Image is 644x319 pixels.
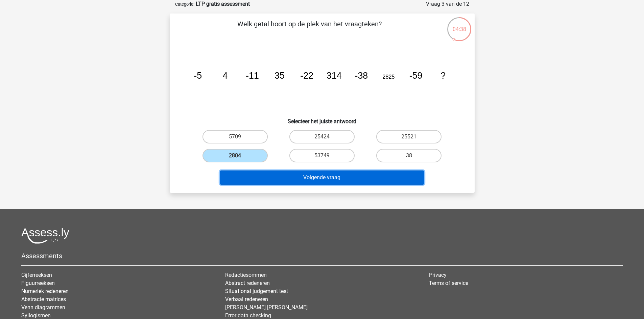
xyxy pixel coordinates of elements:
[225,296,268,302] a: Verbaal redeneren
[196,1,250,7] strong: LTP gratis assessment
[225,272,267,278] a: Redactiesommen
[220,170,424,185] button: Volgende vraag
[382,74,395,80] tspan: 2825
[376,149,442,162] label: 38
[289,130,355,143] label: 25424
[21,304,65,311] a: Venn diagrammen
[181,113,464,125] h6: Selecteer het juiste antwoord
[429,280,468,286] a: Terms of service
[225,312,271,319] a: Error data checking
[21,296,66,302] a: Abstracte matrices
[181,19,438,39] p: Welk getal hoort op de plek van het vraagteken?
[21,252,623,260] h5: Assessments
[21,272,52,278] a: Cijferreeksen
[225,304,308,311] a: [PERSON_NAME] [PERSON_NAME]
[429,272,447,278] a: Privacy
[275,71,285,81] tspan: 35
[21,312,51,319] a: Syllogismen
[194,71,202,81] tspan: -5
[447,17,472,33] div: 04:38
[21,228,69,244] img: Assessly logo
[289,149,355,162] label: 53749
[376,130,442,143] label: 25521
[225,288,288,294] a: Situational judgement test
[21,288,69,294] a: Numeriek redeneren
[246,71,259,81] tspan: -11
[326,71,341,81] tspan: 314
[409,71,422,81] tspan: -59
[355,71,368,81] tspan: -38
[202,130,268,143] label: 5709
[222,71,228,81] tspan: 4
[202,149,268,162] label: 2804
[225,280,270,286] a: Abstract redeneren
[175,2,194,7] small: Categorie:
[21,280,55,286] a: Figuurreeksen
[300,71,313,81] tspan: -22
[440,71,446,81] tspan: ?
